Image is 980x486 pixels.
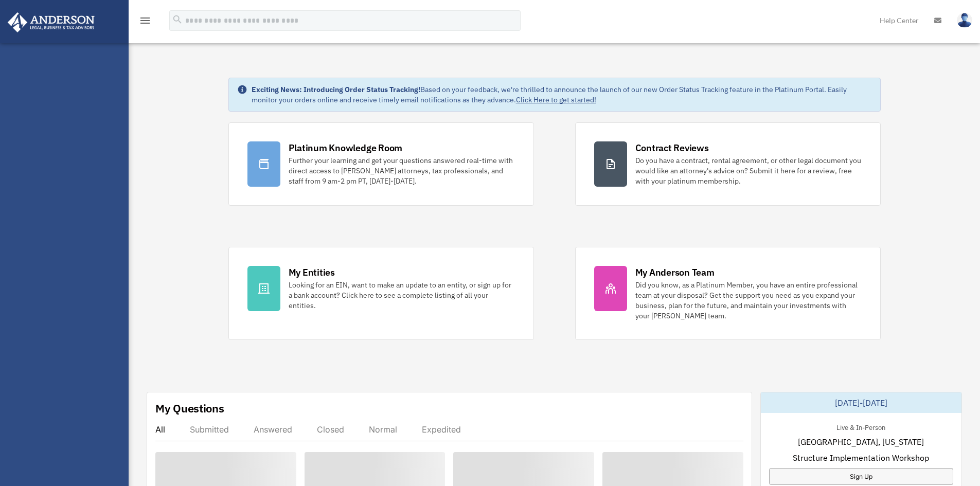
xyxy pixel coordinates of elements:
a: My Anderson Team Did you know, as a Platinum Member, you have an entire professional team at your... [575,247,881,340]
div: Based on your feedback, we're thrilled to announce the launch of our new Order Status Tracking fe... [252,84,872,105]
i: search [172,14,183,25]
div: [DATE]-[DATE] [761,392,961,413]
div: Do you have a contract, rental agreement, or other legal document you would like an attorney's ad... [635,155,862,186]
i: menu [139,14,151,27]
div: My Questions [155,401,224,416]
div: Submitted [190,424,229,435]
img: Anderson Advisors Platinum Portal [5,12,98,32]
div: Normal [369,424,397,435]
a: menu [139,18,151,27]
strong: Exciting News: Introducing Order Status Tracking! [252,85,420,94]
div: All [155,424,165,435]
div: My Entities [289,266,335,279]
div: Did you know, as a Platinum Member, you have an entire professional team at your disposal? Get th... [635,280,862,321]
div: Platinum Knowledge Room [289,141,403,154]
a: Sign Up [769,468,953,485]
div: Live & In-Person [828,421,894,432]
a: Click Here to get started! [516,95,596,104]
div: Looking for an EIN, want to make an update to an entity, or sign up for a bank account? Click her... [289,280,515,311]
div: Expedited [422,424,461,435]
a: Platinum Knowledge Room Further your learning and get your questions answered real-time with dire... [228,122,534,206]
span: Structure Implementation Workshop [793,452,929,464]
a: Contract Reviews Do you have a contract, rental agreement, or other legal document you would like... [575,122,881,206]
div: Answered [254,424,292,435]
div: Further your learning and get your questions answered real-time with direct access to [PERSON_NAM... [289,155,515,186]
div: Closed [317,424,344,435]
a: My Entities Looking for an EIN, want to make an update to an entity, or sign up for a bank accoun... [228,247,534,340]
div: Contract Reviews [635,141,709,154]
img: User Pic [957,13,972,28]
div: My Anderson Team [635,266,715,279]
span: [GEOGRAPHIC_DATA], [US_STATE] [798,436,924,448]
